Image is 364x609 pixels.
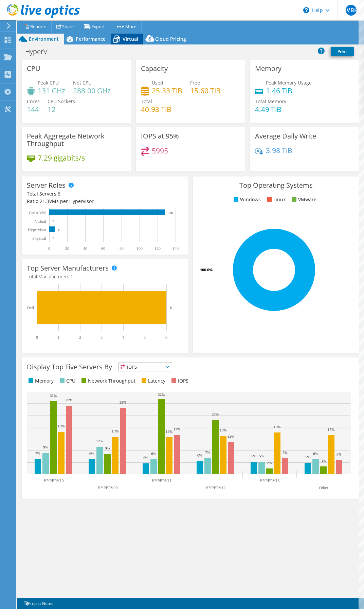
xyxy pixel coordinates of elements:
[65,246,69,251] text: 20
[154,246,161,251] text: 120
[265,196,286,203] li: Linux
[152,87,182,94] h4: 25.33 TiB
[58,190,60,197] span: 6
[336,452,342,456] text: 6%
[27,106,40,113] h4: 144
[110,21,142,32] a: More
[123,36,138,42] span: Virtual
[18,599,58,608] a: Project Notes
[53,237,54,240] text: 0
[101,246,105,251] text: 60
[27,190,105,198] div: Total Servers:
[251,454,256,458] text: 5%
[190,87,221,94] h4: 15.60 TiB
[57,335,59,340] text: 1
[120,400,126,404] text: 28%
[36,335,38,340] text: 0
[120,246,124,251] text: 80
[89,451,94,456] text: 6%
[274,425,280,429] text: 18%
[313,451,318,456] text: 6%
[158,392,165,396] text: 32%
[19,21,52,32] a: Reports
[266,87,312,94] h4: 1.46 TiB
[122,335,124,340] text: 4
[319,485,328,490] text: Other
[200,267,213,272] tspan: 100.0%
[152,79,163,86] span: Used
[112,429,119,433] text: 16%
[212,412,219,416] text: 23%
[321,459,326,463] text: 3%
[141,132,179,140] h3: IOPS at 95%
[266,79,312,86] span: Peak Memory Usage
[40,198,49,204] span: 21.3
[27,98,40,105] span: Cores
[32,236,46,241] text: Physical
[331,47,354,56] a: Print
[101,335,103,340] text: 3
[170,306,172,310] text: 6
[43,445,48,449] text: 9%
[48,106,75,113] h4: 12
[168,211,173,215] text: 128
[346,5,357,16] span: LVBH
[283,450,288,455] text: 7%
[152,478,172,483] text: HYPERV11
[165,335,167,340] text: 6
[220,428,226,432] text: 16%
[105,446,110,450] text: 9%
[38,154,85,162] h4: 7.29 gigabits/s
[119,363,172,371] span: IOPS
[136,246,143,251] text: 100
[73,87,111,94] h4: 288.00 GHz
[259,454,264,458] text: 5%
[190,79,200,86] span: Free
[29,36,59,42] span: Environment
[305,455,310,459] text: 5%
[143,456,148,460] text: 5%
[151,451,156,456] text: 6%
[97,485,117,490] text: HYPERV09
[53,220,54,223] text: 0
[79,21,110,32] a: Export
[48,246,50,251] text: 0
[141,106,171,113] h4: 40.93 TiB
[205,450,210,454] text: 7%
[22,48,58,55] h1: HyperV
[35,451,40,455] text: 7%
[58,228,60,232] text: 6
[170,377,188,385] li: IOPS
[255,132,316,140] h3: Average Daily Write
[27,377,54,385] li: Memory
[27,306,34,310] text: Dell
[255,106,286,113] h4: 4.49 TiB
[152,147,168,154] h4: 5995
[144,335,146,340] text: 5
[38,87,65,94] h4: 131 GHz
[29,210,46,215] text: Guest VM
[35,219,47,224] text: Virtual
[27,65,40,72] h3: CPU
[227,435,234,439] text: 14%
[27,273,183,280] h4: Total Manufacturers:
[38,79,59,86] span: Peak CPU
[259,478,279,483] text: HYPERV13
[58,377,75,385] li: CPU
[66,398,72,402] text: 29%
[28,227,46,232] text: Hypervisor
[174,427,180,431] text: 17%
[27,182,66,189] h3: Server Roles
[141,98,152,105] span: Total
[303,7,309,13] svg: \n
[197,453,202,457] text: 6%
[79,335,81,340] text: 2
[155,36,186,42] span: Cloud Pricing
[27,264,109,272] h3: Top Server Manufacturers
[48,98,75,105] span: CPU Sockets
[51,21,79,32] a: Share
[141,65,168,72] h3: Capacity
[290,196,316,203] li: VMware
[27,198,183,205] div: Ratio: VMs per Hypervisor
[76,36,106,42] span: Performance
